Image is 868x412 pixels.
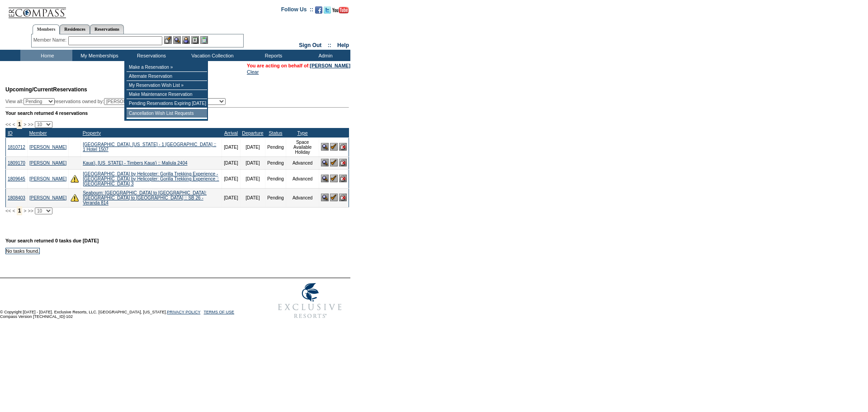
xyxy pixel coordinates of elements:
a: ID [8,130,13,136]
td: Vacation Collection [176,50,246,61]
img: Confirm Reservation [330,143,338,151]
img: View Reservation [321,143,329,151]
img: View [173,36,181,44]
a: Kaua'i, [US_STATE] - Timbers Kaua'i :: Maliula 2404 [83,161,187,166]
img: There are insufficient days and/or tokens to cover this reservation [71,175,79,183]
a: TERMS OF USE [204,310,235,314]
td: Pending [265,188,286,207]
span: >> [28,122,33,127]
div: Member Name: [33,36,68,44]
a: 1809170 [8,161,25,166]
a: Arrival [224,130,238,136]
td: Pending [265,156,286,169]
span: >> [28,208,33,213]
span: :: [328,42,331,48]
img: Exclusive Resorts [269,278,350,323]
td: Advanced [286,169,319,188]
img: Cancel Reservation [339,194,347,201]
a: Property [83,130,101,136]
a: 1810712 [8,145,25,150]
td: Reports [246,50,298,61]
img: View Reservation [321,175,329,182]
span: < [12,122,15,127]
img: Cancel Reservation [339,159,347,166]
span: You are acting on behalf of: [247,63,350,68]
span: > [24,208,26,213]
a: Type [297,130,308,136]
td: Pending [265,169,286,188]
a: Seabourn: [GEOGRAPHIC_DATA] to [GEOGRAPHIC_DATA]: [GEOGRAPHIC_DATA] to [GEOGRAPHIC_DATA] :: SB 26... [83,190,207,205]
a: 1808403 [8,195,25,200]
a: Reservations [90,24,124,34]
a: [PERSON_NAME] [29,145,66,150]
img: View Reservation [321,159,329,166]
img: b_edit.gif [164,36,172,44]
span: > [24,122,26,127]
td: [DATE] [222,156,240,169]
a: [GEOGRAPHIC_DATA], [US_STATE] - 1 [GEOGRAPHIC_DATA] :: 1 Hotel 1507 [83,142,216,152]
td: Cancellation Wish List Requests [127,109,207,118]
a: Clear [247,69,259,75]
img: Confirm Reservation [330,159,338,166]
td: Admin [298,50,350,61]
td: My Reservation Wish List » [127,81,207,90]
a: Member [29,130,47,136]
span: 1 [17,206,23,215]
td: Home [20,50,72,61]
img: Confirm Reservation [330,194,338,201]
a: [PERSON_NAME] [29,161,66,166]
td: Pending [265,137,286,156]
td: Alternate Reservation [127,72,207,81]
td: [DATE] [240,156,265,169]
td: [DATE] [240,169,265,188]
a: Departure [242,130,263,136]
img: Cancel Reservation [339,175,347,182]
span: 1 [17,120,23,129]
div: Your search returned 4 reservations [5,110,349,116]
a: Sign Out [299,42,321,48]
td: My Memberships [72,50,124,61]
span: Upcoming/Current [5,86,53,93]
span: Reservations [5,86,87,93]
span: << [5,122,11,127]
img: Cancel Reservation [339,143,347,151]
td: No tasks found. [6,248,40,254]
a: PRIVACY POLICY [167,310,200,314]
a: [GEOGRAPHIC_DATA] by Helicopter: Gorilla Trekking Experience - [GEOGRAPHIC_DATA] by Helicopter: G... [83,171,219,186]
td: [DATE] [222,188,240,207]
a: [PERSON_NAME] [310,63,350,68]
div: Your search returned 0 tasks due [DATE] [5,238,351,248]
td: Reservations [124,50,176,61]
a: Status [269,130,282,136]
img: Subscribe to our YouTube Channel [332,7,349,14]
td: Pending Reservations Expiring [DATE] [127,99,207,108]
img: Reservations [191,36,199,44]
a: 1809645 [8,176,25,181]
a: Follow us on Twitter [324,9,331,14]
td: Make Maintenance Reservation [127,90,207,99]
td: Advanced [286,156,319,169]
td: [DATE] [240,188,265,207]
a: Members [33,24,60,34]
div: View all: reservations owned by: [5,98,230,105]
a: Subscribe to our YouTube Channel [332,9,349,14]
td: Follow Us :: [281,5,313,16]
a: [PERSON_NAME] [29,176,66,181]
span: << [5,208,11,213]
td: Advanced [286,188,319,207]
img: b_calculator.gif [200,36,208,44]
a: Become our fan on Facebook [315,9,322,14]
td: [DATE] [222,169,240,188]
img: There are insufficient days and/or tokens to cover this reservation [71,194,79,202]
td: [DATE] [222,137,240,156]
td: Make a Reservation » [127,63,207,72]
img: Follow us on Twitter [324,6,331,14]
a: Help [337,42,349,48]
img: Become our fan on Facebook [315,6,322,14]
img: View Reservation [321,194,329,201]
img: Impersonate [182,36,190,44]
span: < [12,208,15,213]
a: Residences [60,24,90,34]
td: Space Available Holiday [286,137,319,156]
a: [PERSON_NAME] [29,195,66,200]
